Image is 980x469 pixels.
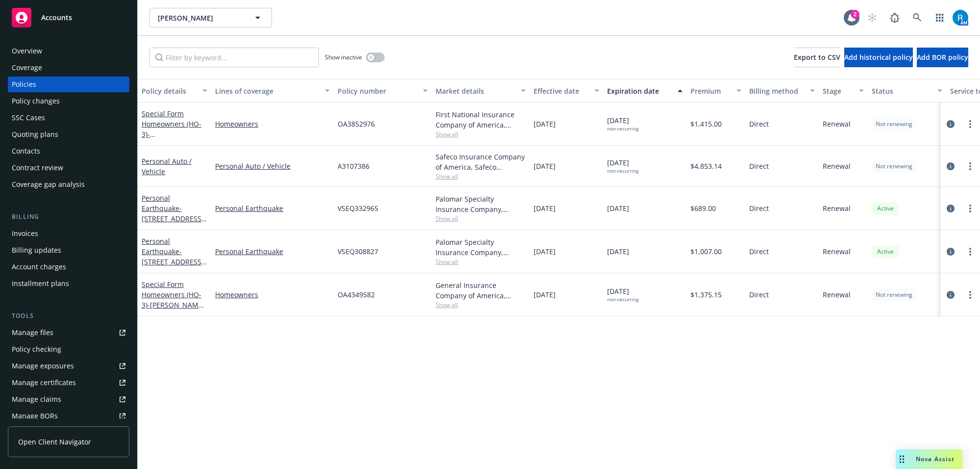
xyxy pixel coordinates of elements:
div: Tools [8,311,129,321]
a: Special Form Homeowners (HO-3) [142,109,207,170]
div: Billing updates [12,242,61,258]
a: more [964,118,976,130]
span: [DATE] [607,286,638,303]
span: Show all [436,301,526,309]
div: Manage BORs [12,408,58,424]
div: General Insurance Company of America, Safeco Insurance [436,280,526,301]
span: Show all [436,214,526,223]
span: OA4349582 [338,289,375,300]
a: Policies [8,77,129,92]
a: Installment plans [8,276,129,291]
span: [DATE] [534,119,556,129]
button: Policy details [138,79,211,103]
div: Policy number [338,86,417,96]
div: Effective date [534,86,588,96]
div: Manage claims [12,391,61,407]
div: Manage certificates [12,375,76,391]
span: Direct [749,119,769,129]
a: circleInformation [945,289,956,301]
span: Renewal [823,119,851,129]
button: Policy number [334,79,432,103]
div: Expiration date [607,86,672,96]
input: Filter by keyword... [149,48,319,67]
div: 2 [851,10,859,19]
button: Export to CSV [794,48,840,67]
span: Accounts [41,14,72,22]
span: $689.00 [690,203,716,213]
div: Policy changes [12,93,60,109]
div: Policy details [142,86,196,96]
span: OA3852976 [338,119,375,129]
span: [DATE] [607,115,638,132]
div: Stage [823,86,853,96]
div: non-recurring [607,296,638,303]
span: $1,375.15 [690,289,722,300]
button: Expiration date [603,79,686,103]
span: Direct [749,203,769,213]
div: Market details [436,86,515,96]
a: Personal Earthquake [142,236,204,277]
button: Add BOR policy [917,48,968,67]
a: Quoting plans [8,127,129,142]
a: more [964,289,976,301]
span: - [STREET_ADDRESS][PERSON_NAME] [142,247,207,277]
a: Policy checking [8,341,129,357]
span: [DATE] [607,157,638,174]
a: Personal Auto / Vehicle [142,156,192,176]
span: [DATE] [534,203,556,213]
a: SSC Cases [8,110,129,126]
div: Safeco Insurance Company of America, Safeco Insurance (Liberty Mutual) [436,152,526,172]
div: First National Insurance Company of America, Safeco Insurance (Liberty Mutual) [436,109,526,130]
div: Overview [12,43,42,59]
div: Invoices [12,226,38,241]
a: Personal Earthquake [215,246,330,257]
span: Not renewing [876,120,912,129]
div: Status [872,86,931,96]
span: $1,007.00 [690,246,722,257]
a: Report a Bug [885,8,905,27]
a: Contacts [8,143,129,159]
span: $1,415.00 [690,119,722,129]
div: Palomar Specialty Insurance Company, [GEOGRAPHIC_DATA] [436,194,526,214]
div: Contract review [12,160,63,176]
img: photo [953,10,968,26]
div: Lines of coverage [215,86,319,96]
span: A3107386 [338,161,369,171]
span: Direct [749,289,769,300]
div: Installment plans [12,276,69,291]
a: Contract review [8,160,129,176]
button: Add historical policy [844,48,913,67]
div: Drag to move [896,449,908,469]
div: Policy checking [12,341,61,357]
div: Coverage gap analysis [12,177,85,192]
a: Policy changes [8,93,129,109]
a: Manage exposures [8,358,129,374]
a: more [964,203,976,214]
span: Renewal [823,203,851,213]
div: non-recurring [607,126,638,132]
span: Active [876,204,895,213]
button: Lines of coverage [211,79,334,103]
a: Manage claims [8,391,129,407]
a: Homeowners [215,119,330,129]
span: Renewal [823,161,851,171]
a: Personal Auto / Vehicle [215,161,330,171]
a: Accounts [8,4,129,31]
button: Premium [686,79,745,103]
button: Billing method [745,79,819,103]
a: more [964,160,976,172]
div: Premium [690,86,731,96]
span: Add historical policy [844,52,913,62]
span: Not renewing [876,290,912,299]
span: VSEQ308827 [338,246,378,257]
a: circleInformation [945,246,956,258]
span: VSEQ332965 [338,203,378,213]
a: Homeowners [215,289,330,300]
span: - [PERSON_NAME] & [PERSON_NAME] [142,300,205,320]
a: Personal Earthquake [142,193,204,234]
span: [DATE] [607,246,629,257]
span: Active [876,247,895,256]
span: Add BOR policy [917,52,968,62]
span: Direct [749,161,769,171]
